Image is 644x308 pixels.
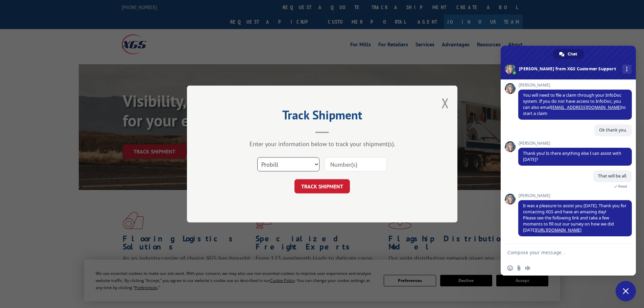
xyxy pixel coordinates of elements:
span: That will be all. [598,173,627,179]
span: Read [618,184,627,189]
span: [PERSON_NAME] [518,141,632,146]
span: You will need to file a claim through your InfoDoc system. If you do not have access to InfoDoc, ... [523,92,626,116]
span: Audio message [525,265,530,271]
button: Close modal [442,94,449,112]
a: Close chat [616,281,636,301]
a: Chat [553,49,584,59]
span: Send a file [516,265,522,271]
a: [EMAIL_ADDRESS][DOMAIN_NAME] [551,104,621,110]
span: Chat [568,49,577,59]
span: [PERSON_NAME] [518,193,632,198]
textarea: Compose your message... [507,244,616,261]
span: Thank you! Is there anything else I can assist with [DATE]? [523,150,621,162]
span: [PERSON_NAME] [518,83,632,88]
div: Enter your information below to track your shipment(s). [221,140,424,148]
input: Number(s) [325,157,387,171]
span: Ok thank you. [599,127,627,133]
a: [URL][DOMAIN_NAME] [536,227,581,233]
span: Insert an emoji [507,265,513,271]
button: TRACK SHIPMENT [294,179,350,193]
h2: Track Shipment [221,110,424,123]
span: It was a pleasure to assist you [DATE]. Thank you for contacting XGS and have an amazing day! Ple... [523,203,626,233]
